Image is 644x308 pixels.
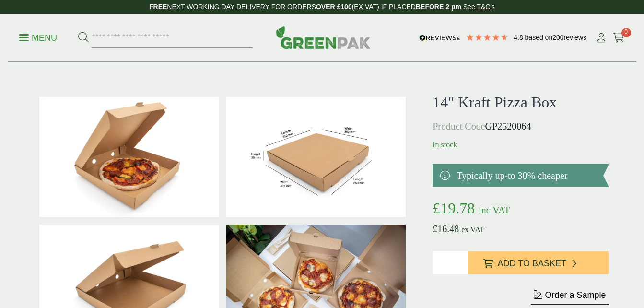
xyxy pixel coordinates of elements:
[621,28,631,37] span: 0
[433,93,609,111] h1: 14" Kraft Pizza Box
[463,3,495,11] a: See T&C's
[276,26,371,49] img: GreenPak Supplies
[613,31,625,45] a: 0
[595,33,607,43] i: My Account
[525,34,553,41] span: Based on
[433,200,440,217] span: £
[149,3,167,11] strong: FREE
[433,224,437,234] span: £
[419,35,461,41] img: REVIEWS.io
[39,97,219,217] img: IMG_5338 New14 (Large)
[316,3,352,11] strong: OVER £100
[433,121,485,131] span: Product Code
[433,139,609,151] p: In stock
[433,224,459,234] bdi: 16.48
[226,97,406,217] img: Pizza_14
[19,32,57,44] p: Menu
[613,33,625,43] i: Cart
[433,200,475,217] bdi: 19.78
[479,205,510,215] span: inc VAT
[564,34,586,41] span: reviews
[468,251,609,274] button: Add to Basket
[514,34,525,41] span: 4.8
[461,225,484,234] span: ex VAT
[552,34,563,41] span: 200
[466,33,509,42] div: 4.79 Stars
[498,259,566,269] span: Add to Basket
[545,290,606,300] span: Order a Sample
[416,3,461,11] strong: BEFORE 2 pm
[531,290,609,305] button: Order a Sample
[433,119,609,133] p: GP2520064
[19,32,57,42] a: Menu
